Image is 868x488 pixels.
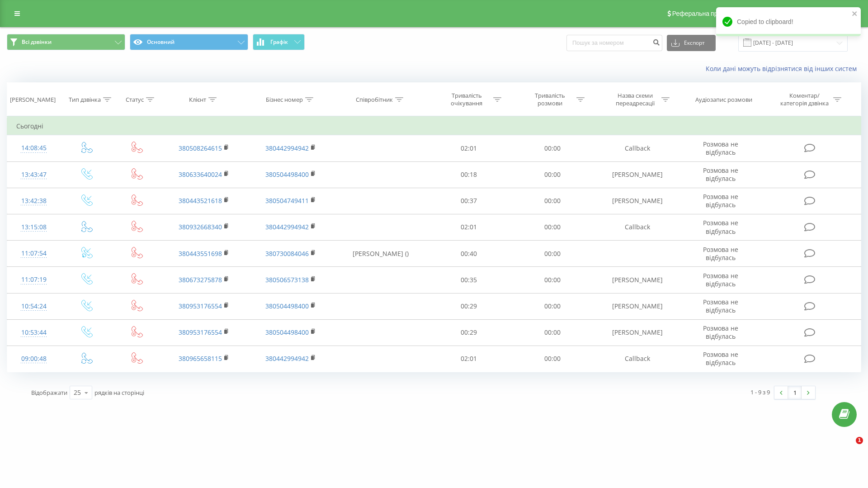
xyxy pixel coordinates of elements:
a: 1 [788,386,802,399]
span: Розмова не відбулась [703,350,738,367]
td: 00:00 [510,293,594,319]
a: 380442994942 [265,354,309,363]
td: [PERSON_NAME] [594,319,681,346]
td: 00:40 [427,241,510,267]
div: 13:43:47 [16,166,52,184]
td: [PERSON_NAME] [594,267,681,293]
button: Експорт [667,35,716,51]
td: 00:29 [427,319,510,346]
div: 1 - 9 з 9 [750,388,770,397]
div: 10:54:24 [16,298,52,315]
a: 380504498400 [265,328,309,336]
div: 11:07:54 [16,245,52,262]
span: Розмова не відбулась [703,140,738,156]
td: 00:00 [510,346,594,372]
div: Співробітник [356,96,393,104]
td: 02:01 [427,346,510,372]
a: 380506573138 [265,275,309,284]
td: [PERSON_NAME] [594,161,681,188]
a: 380633640024 [179,170,222,179]
span: Розмова не відбулась [703,245,738,262]
td: [PERSON_NAME] [594,293,681,319]
a: 380673275878 [179,275,222,284]
a: 380508264615 [179,144,222,152]
span: Розмова не відбулась [703,271,738,288]
a: 380442994942 [265,223,309,231]
div: [PERSON_NAME] [10,96,56,104]
td: 00:00 [510,135,594,161]
a: 380730084046 [265,249,309,258]
a: Коли дані можуть відрізнятися вiд інших систем [706,64,861,73]
div: Тривалість очікування [443,92,491,107]
div: 10:53:44 [16,324,52,341]
div: 25 [74,388,81,397]
iframe: Intercom live chat [837,437,859,459]
a: 380932668340 [179,223,222,231]
div: 11:07:19 [16,271,52,289]
a: 380442994942 [265,144,309,152]
div: Copied to clipboard! [716,7,861,36]
span: Розмова не відбулась [703,218,738,235]
button: Всі дзвінки [7,34,125,50]
div: 13:15:08 [16,218,52,236]
span: Розмова не відбулась [703,298,738,314]
span: Відображати [31,389,67,397]
span: Розмова не відбулась [703,324,738,341]
div: Коментар/категорія дзвінка [778,92,831,107]
a: 380504498400 [265,170,309,179]
td: 00:35 [427,267,510,293]
a: 380965658115 [179,354,222,363]
td: 00:00 [510,319,594,346]
a: 380953176554 [179,328,222,336]
a: 380504749411 [265,196,309,205]
td: 00:37 [427,188,510,214]
td: 00:00 [510,241,594,267]
span: Розмова не відбулась [703,166,738,183]
span: рядків на сторінці [94,389,144,397]
div: Тривалість розмови [526,92,574,107]
td: 00:00 [510,188,594,214]
td: Callback [594,135,681,161]
span: Всі дзвінки [22,38,52,46]
div: Клієнт [189,96,206,104]
td: 00:29 [427,293,510,319]
button: Основний [130,34,248,50]
td: [PERSON_NAME] () [334,241,427,267]
a: 380504498400 [265,302,309,310]
span: Розмова не відбулась [703,192,738,209]
div: 14:08:45 [16,139,52,157]
td: 00:00 [510,267,594,293]
td: Callback [594,346,681,372]
a: 380443551698 [179,249,222,258]
div: 13:42:38 [16,192,52,210]
td: Сьогодні [7,117,861,135]
input: Пошук за номером [566,35,662,51]
div: Тип дзвінка [69,96,101,104]
div: Назва схеми переадресації [611,92,659,107]
span: Графік [270,39,288,45]
a: 380953176554 [179,302,222,310]
div: Статус [126,96,144,104]
td: 00:00 [510,214,594,240]
td: 00:00 [510,161,594,188]
td: 00:18 [427,161,510,188]
a: 380443521618 [179,196,222,205]
td: Callback [594,214,681,240]
span: Реферальна програма [672,10,739,17]
div: Аудіозапис розмови [695,96,752,104]
span: 1 [856,437,863,444]
td: 02:01 [427,135,510,161]
button: Графік [253,34,305,50]
td: 02:01 [427,214,510,240]
button: close [852,10,858,19]
div: 09:00:48 [16,350,52,368]
div: Бізнес номер [266,96,303,104]
td: [PERSON_NAME] [594,188,681,214]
